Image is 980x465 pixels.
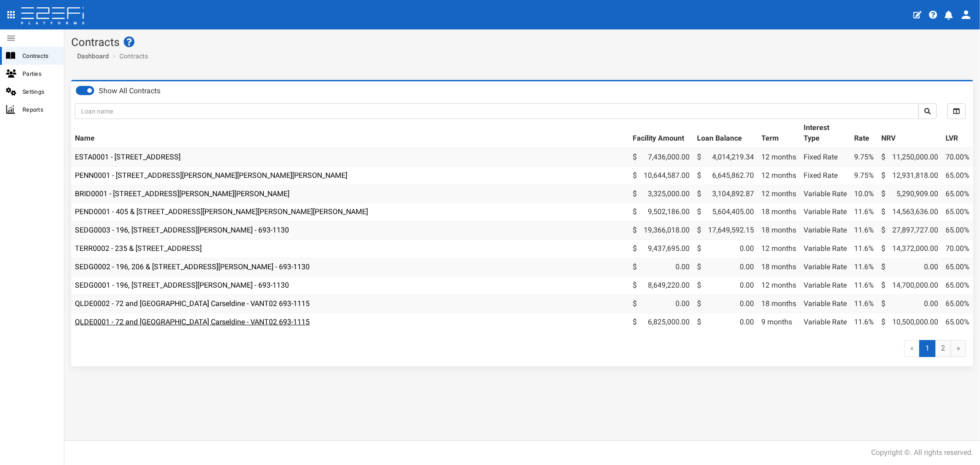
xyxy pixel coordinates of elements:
[693,166,758,185] td: 6,645,862.70
[758,185,800,203] td: 12 months
[850,148,878,166] td: 9.75%
[850,295,878,313] td: 11.6%
[629,240,693,258] td: 9,437,695.00
[850,313,878,331] td: 11.6%
[942,148,973,166] td: 70.00%
[800,203,850,221] td: Variable Rate
[904,340,920,357] span: «
[878,258,942,276] td: 0.00
[75,244,202,253] a: TERR0002 - 235 & [STREET_ADDRESS]
[871,448,973,458] div: Copyright ©. All rights reserved.
[758,295,800,313] td: 18 months
[693,185,758,203] td: 3,104,892.87
[693,240,758,258] td: 0.00
[878,240,942,258] td: 14,372,000.00
[800,295,850,313] td: Variable Rate
[629,258,693,276] td: 0.00
[758,166,800,185] td: 12 months
[629,166,693,185] td: 10,644,587.00
[75,103,919,119] input: Loan name
[75,262,310,271] a: SEDG0002 - 196, 206 & [STREET_ADDRESS][PERSON_NAME] - 693-1130
[850,203,878,221] td: 11.6%
[23,51,57,61] span: Contracts
[23,86,57,97] span: Settings
[693,313,758,331] td: 0.00
[850,276,878,295] td: 11.6%
[800,313,850,331] td: Variable Rate
[75,226,289,234] a: SEDG0003 - 196, [STREET_ADDRESS][PERSON_NAME] - 693-1130
[75,299,310,308] a: QLDE0002 - 72 and [GEOGRAPHIC_DATA] Carseldine - VANT02 693-1115
[942,313,973,331] td: 65.00%
[693,295,758,313] td: 0.00
[693,148,758,166] td: 4,014,219.34
[23,104,57,115] span: Reports
[878,148,942,166] td: 11,250,000.00
[629,313,693,331] td: 6,825,000.00
[758,276,800,295] td: 12 months
[850,119,878,148] th: Rate
[942,258,973,276] td: 65.00%
[629,276,693,295] td: 8,649,220.00
[878,221,942,240] td: 27,897,727.00
[942,221,973,240] td: 65.00%
[693,258,758,276] td: 0.00
[629,119,693,148] th: Facility Amount
[942,295,973,313] td: 65.00%
[878,276,942,295] td: 14,700,000.00
[942,166,973,185] td: 65.00%
[800,166,850,185] td: Fixed Rate
[74,51,109,61] a: Dashboard
[878,185,942,203] td: 5,290,909.00
[800,221,850,240] td: Variable Rate
[75,171,347,180] a: PENN0001 - [STREET_ADDRESS][PERSON_NAME][PERSON_NAME][PERSON_NAME]
[75,207,368,216] a: PEND0001 - 405 & [STREET_ADDRESS][PERSON_NAME][PERSON_NAME][PERSON_NAME]
[75,153,181,161] a: ESTA0001 - [STREET_ADDRESS]
[758,221,800,240] td: 18 months
[800,185,850,203] td: Variable Rate
[71,36,973,48] h1: Contracts
[629,295,693,313] td: 0.00
[758,240,800,258] td: 12 months
[629,148,693,166] td: 7,436,000.00
[23,68,57,79] span: Parties
[942,276,973,295] td: 65.00%
[75,318,310,326] a: QLDE0001 - 72 and [GEOGRAPHIC_DATA] Carseldine - VANT02 693-1115
[942,240,973,258] td: 70.00%
[693,203,758,221] td: 5,604,405.00
[850,185,878,203] td: 10.0%
[878,295,942,313] td: 0.00
[942,185,973,203] td: 65.00%
[99,86,160,96] label: Show All Contracts
[878,166,942,185] td: 12,931,818.00
[110,51,148,61] li: Contracts
[629,221,693,240] td: 19,366,018.00
[693,276,758,295] td: 0.00
[693,119,758,148] th: Loan Balance
[942,119,973,148] th: LVR
[758,119,800,148] th: Term
[629,203,693,221] td: 9,502,186.00
[878,203,942,221] td: 14,563,636.00
[800,240,850,258] td: Variable Rate
[935,340,951,357] a: 2
[942,203,973,221] td: 65.00%
[878,119,942,148] th: NRV
[919,340,935,357] span: 1
[758,148,800,166] td: 12 months
[693,221,758,240] td: 17,649,592.15
[850,258,878,276] td: 11.6%
[71,119,629,148] th: Name
[758,258,800,276] td: 18 months
[629,185,693,203] td: 3,325,000.00
[878,313,942,331] td: 10,500,000.00
[850,166,878,185] td: 9.75%
[800,276,850,295] td: Variable Rate
[800,258,850,276] td: Variable Rate
[75,189,289,198] a: BRID0001 - [STREET_ADDRESS][PERSON_NAME][PERSON_NAME]
[74,52,109,60] span: Dashboard
[850,221,878,240] td: 11.6%
[75,281,289,289] a: SEDG0001 - 196, [STREET_ADDRESS][PERSON_NAME] - 693-1130
[758,203,800,221] td: 18 months
[758,313,800,331] td: 9 months
[850,240,878,258] td: 11.6%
